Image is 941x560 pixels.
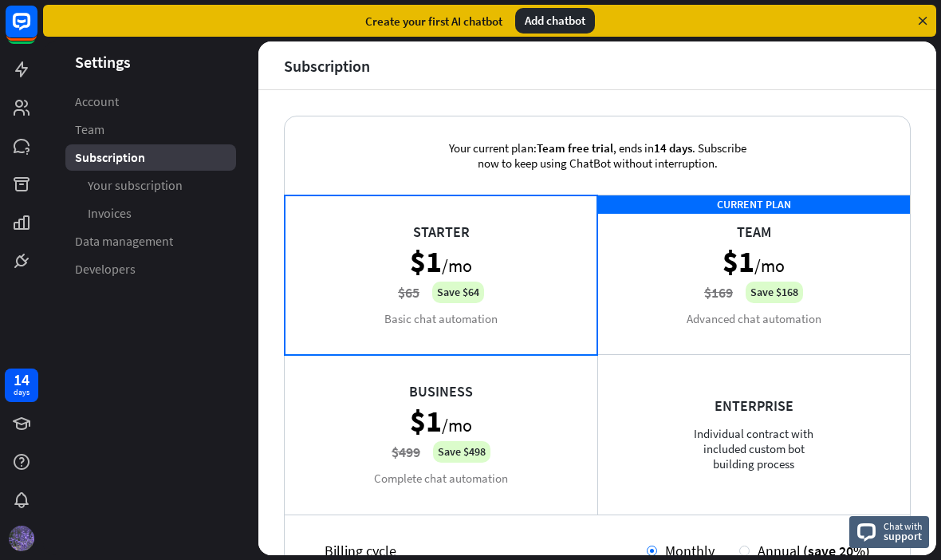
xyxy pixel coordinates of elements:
div: Subscription [284,57,370,75]
a: Invoices [65,200,236,227]
div: Create your first AI chatbot [365,14,502,29]
a: Developers [65,256,236,282]
a: 14 days [5,369,38,402]
a: Team [65,116,236,143]
span: Team [75,121,104,138]
header: Settings [43,51,258,73]
span: Your subscription [88,177,183,194]
span: Chat with [884,519,923,534]
button: Open LiveChat chat widget [13,6,61,54]
span: (save 20%) [803,542,870,560]
span: Team free trial [537,140,613,156]
span: Annual [758,542,801,560]
span: Subscription [75,149,145,166]
a: Account [65,89,236,115]
span: Account [75,93,119,110]
a: Data management [65,228,236,254]
span: support [884,529,923,543]
span: Monthly [665,542,715,560]
div: Billing cycle [325,542,647,560]
div: Your current plan: , ends in . Subscribe now to keep using ChatBot without interruption. [426,116,769,195]
div: 14 [14,373,30,387]
a: Your subscription [65,172,236,199]
div: Add chatbot [515,8,595,34]
span: Invoices [88,205,132,222]
span: Data management [75,233,173,250]
span: 14 days [654,140,692,156]
span: Developers [75,261,136,278]
div: days [14,387,30,398]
